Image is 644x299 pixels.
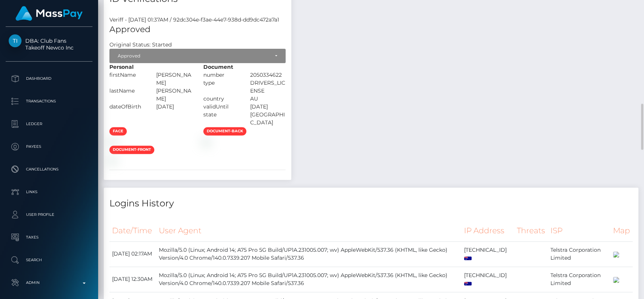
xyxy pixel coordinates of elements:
img: Takeoff Newco Inc [9,34,22,47]
img: MassPay Logo [15,6,83,21]
p: Transactions [9,96,89,107]
strong: Document [203,64,233,70]
div: [GEOGRAPHIC_DATA] [244,111,291,127]
td: [TECHNICAL_ID] [461,241,514,266]
div: DRIVERS_LICENSE [244,79,291,95]
strong: Personal [109,64,134,70]
h5: Approved [109,24,286,36]
img: 0a627ef2-ed3b-490e-908a-3f5f691f7918 [109,157,115,163]
th: ISP [548,220,610,241]
td: [TECHNICAL_ID] [461,266,514,292]
td: Mozilla/5.0 (Linux; Android 14; A75 Pro 5G Build/UP1A.231005.007; wv) AppleWebKit/537.36 (KHTML, ... [156,266,461,292]
span: document-front [109,146,154,154]
div: 2050334622 [244,71,291,79]
a: Admin [6,273,92,292]
p: Links [9,186,89,198]
div: [DATE] [151,103,197,111]
p: Admin [9,277,89,288]
span: face [109,127,127,135]
a: Payees [6,137,92,156]
td: [DATE] 12:30AM [109,266,156,292]
th: IP Address [461,220,514,241]
a: Links [6,183,92,201]
p: Cancellations [9,164,89,175]
th: Threats [514,220,548,241]
td: Mozilla/5.0 (Linux; Android 14; A75 Pro 5G Build/UP1A.231005.007; wv) AppleWebKit/537.36 (KHTML, ... [156,241,461,266]
h4: Logins History [109,197,633,210]
div: AU [244,95,291,103]
div: lastName [104,87,151,103]
td: Telstra Corporation Limited [548,241,610,266]
th: Map [610,220,633,241]
div: type [198,79,244,95]
p: Dashboard [9,73,89,84]
div: Approved [118,53,269,59]
div: country [198,95,244,103]
td: [DATE] 02:17AM [109,241,156,266]
a: Taxes [6,228,92,247]
div: [PERSON_NAME] [151,71,197,87]
img: 9a9008d1-2f23-4578-83a8-a137fddf64e8 [203,139,209,145]
div: [DATE] [244,103,291,111]
img: 4c1ed260-347d-41db-97e4-9926506c853c [109,139,115,145]
a: Search [6,251,92,270]
img: 200x100 [613,251,619,257]
a: Ledger [6,115,92,133]
div: state [198,111,244,127]
td: Telstra Corporation Limited [548,266,610,292]
a: Cancellations [6,160,92,179]
div: validUntil [198,103,244,111]
img: au.png [464,256,472,260]
p: Ledger [9,118,89,130]
div: firstName [104,71,151,87]
th: User Agent [156,220,461,241]
p: Payees [9,141,89,152]
span: document-back [203,127,246,135]
a: User Profile [6,205,92,224]
div: Veriff - [DATE] 01:37AM / 92dc304e-f3ae-44e7-938d-dd9dc472a7a1 [104,16,291,24]
div: number [198,71,244,79]
img: au.png [464,282,472,285]
th: Date/Time [109,220,156,241]
p: User Profile [9,209,89,220]
a: Transactions [6,92,92,111]
p: Search [9,254,89,266]
h7: Original Status: Started [109,41,172,48]
img: 200x100 [613,277,619,283]
div: [PERSON_NAME] [151,87,197,103]
div: dateOfBirth [104,103,151,111]
button: Approved [109,49,286,63]
a: Dashboard [6,69,92,88]
span: DBA: Club Fans Takeoff Newco Inc [6,37,92,51]
p: Taxes [9,232,89,243]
